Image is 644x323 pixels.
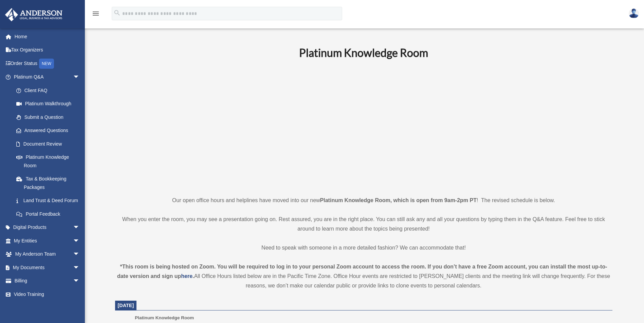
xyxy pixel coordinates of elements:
img: User Pic [629,8,639,18]
span: arrow_drop_down [73,234,87,248]
a: Tax & Bookkeeping Packages [10,172,90,194]
a: Order StatusNEW [5,57,90,70]
strong: *This room is being hosted on Zoom. You will be required to log in to your personal Zoom account ... [117,264,607,279]
div: NEW [39,59,54,69]
a: Client FAQ [10,84,90,97]
span: arrow_drop_down [73,247,87,261]
p: Need to speak with someone in a more detailed fashion? We can accommodate that! [115,243,612,253]
span: Platinum Knowledge Room [135,315,194,320]
a: My Documentsarrow_drop_down [5,261,90,274]
a: Land Trust & Deed Forum [10,194,90,208]
span: [DATE] [118,303,134,308]
a: Document Review [10,137,90,151]
span: arrow_drop_down [73,70,87,84]
a: Tax Organizers [5,43,90,57]
strong: Platinum Knowledge Room, which is open from 9am-2pm PT [320,197,477,203]
i: menu [92,9,100,18]
a: menu [92,12,100,18]
i: search [113,9,121,17]
div: All Office Hours listed below are in the Pacific Time Zone. Office Hour events are restricted to ... [115,262,612,290]
a: My Entitiesarrow_drop_down [5,234,90,247]
a: Home [5,30,90,43]
img: Anderson Advisors Platinum Portal [3,8,65,21]
a: Portal Feedback [10,207,90,221]
a: Platinum Walkthrough [10,97,90,111]
b: Platinum Knowledge Room [299,46,428,59]
a: Answered Questions [10,124,90,137]
a: Submit a Question [10,110,90,124]
a: Platinum Knowledge Room [10,151,87,172]
a: Billingarrow_drop_down [5,274,90,288]
a: Video Training [5,287,90,301]
span: arrow_drop_down [73,274,87,288]
strong: . [192,273,194,279]
span: arrow_drop_down [73,261,87,275]
a: My Anderson Teamarrow_drop_down [5,247,90,261]
a: Digital Productsarrow_drop_down [5,221,90,234]
a: here [181,273,192,279]
a: Platinum Q&Aarrow_drop_down [5,70,90,84]
span: arrow_drop_down [73,221,87,235]
p: Our open office hours and helplines have moved into our new ! The revised schedule is below. [115,196,612,205]
p: When you enter the room, you may see a presentation going on. Rest assured, you are in the right ... [115,215,612,234]
iframe: 231110_Toby_KnowledgeRoom [262,69,465,183]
